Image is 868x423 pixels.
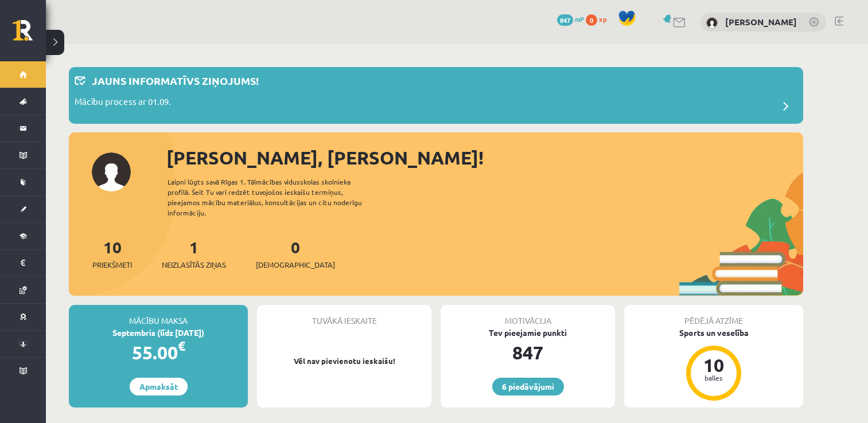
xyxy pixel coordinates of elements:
div: Septembris (līdz [DATE]) [69,327,248,339]
div: 55.00 [69,339,248,366]
span: 847 [557,14,573,26]
div: Laipni lūgts savā Rīgas 1. Tālmācības vidusskolas skolnieka profilā. Šeit Tu vari redzēt tuvojošo... [168,177,382,218]
p: Mācību process ar 01.09. [75,95,171,111]
span: Neizlasītās ziņas [162,259,226,271]
div: 10 [696,356,731,374]
div: Tev pieejamie punkti [441,327,615,339]
a: 6 piedāvājumi [492,378,564,395]
div: Tuvākā ieskaite [257,305,431,327]
a: 847 mP [557,14,584,23]
a: 0 xp [586,14,612,23]
div: Pēdējā atzīme [624,305,803,327]
img: Rolands Rozītis [706,17,718,29]
a: Jauns informatīvs ziņojums! Mācību process ar 01.09. [75,73,797,118]
a: Sports un veselība 10 balles [624,327,803,402]
span: xp [599,14,606,23]
span: mP [575,14,584,23]
a: 0[DEMOGRAPHIC_DATA] [256,237,335,271]
a: Apmaksāt [130,378,188,395]
span: Priekšmeti [92,259,132,271]
a: 10Priekšmeti [92,237,132,271]
div: 847 [441,339,615,366]
span: [DEMOGRAPHIC_DATA] [256,259,335,271]
a: [PERSON_NAME] [725,16,797,28]
a: Rīgas 1. Tālmācības vidusskola [13,20,46,49]
a: 1Neizlasītās ziņas [162,237,226,271]
p: Vēl nav pievienotu ieskaišu! [263,355,426,367]
span: € [178,338,185,354]
div: Mācību maksa [69,305,248,327]
div: [PERSON_NAME], [PERSON_NAME]! [166,144,803,171]
div: Sports un veselība [624,327,803,339]
div: balles [696,374,731,381]
p: Jauns informatīvs ziņojums! [92,73,259,88]
div: Motivācija [441,305,615,327]
span: 0 [586,14,597,26]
